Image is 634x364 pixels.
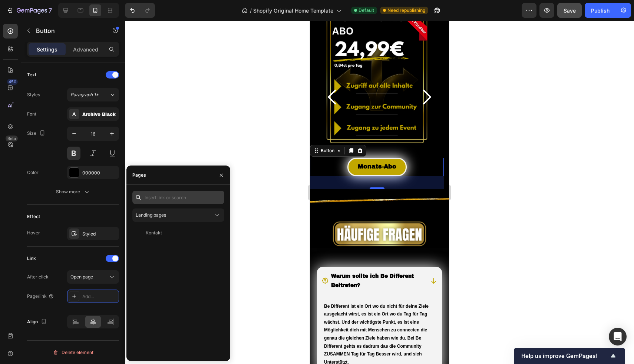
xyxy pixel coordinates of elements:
div: Text [27,71,36,78]
div: Undo/Redo [125,3,155,18]
span: Shopify Original Home Template [253,7,333,14]
span: Help us improve GemPages! [521,353,609,360]
p: Settings [37,46,57,53]
span: / [250,7,252,14]
div: Delete element [53,348,93,357]
div: Effect [27,213,40,220]
div: Hover [27,230,40,236]
span: Save [564,7,576,14]
div: 450 [7,79,18,85]
button: Publish [585,3,616,18]
span: Need republishing [387,7,425,14]
button: Delete element [27,347,119,358]
button: Save [557,3,582,18]
div: 000000 [82,170,117,176]
div: Link [27,255,36,262]
button: Paragraph 1* [67,88,119,101]
div: Archivo Black [82,111,117,118]
p: Be Different ist ein Ort wo du nicht für deine Ziele ausgelacht wirst, es ist ein Ort wo du Tag f... [14,282,125,346]
button: 7 [3,3,55,18]
div: Styles [27,91,40,98]
button: Show survey - Help us improve GemPages! [521,351,618,360]
div: Styled [82,231,117,237]
button: Show more [27,185,119,198]
div: After click [27,274,49,280]
button: Open page [67,270,119,284]
span: Paragraph 1* [70,91,99,98]
iframe: Design area [310,21,449,364]
div: Add... [82,293,117,300]
div: Page/link [27,293,54,300]
span: Default [359,7,374,14]
div: Show more [56,188,90,196]
div: Pages [132,172,146,178]
p: Button [36,26,99,35]
div: Size [27,128,47,138]
p: Advanced [73,46,98,53]
button: Landing pages [132,208,224,222]
span: Open page [70,274,93,280]
p: 7 [49,6,52,15]
div: Kontakt [146,230,162,236]
div: Align [27,317,48,327]
div: Beta [6,136,18,141]
div: Open Intercom Messenger [609,328,627,345]
span: Landing pages [136,212,166,218]
div: Publish [591,7,610,14]
input: Insert link or search [132,191,224,204]
div: Color [27,169,39,176]
div: Font [27,111,36,117]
